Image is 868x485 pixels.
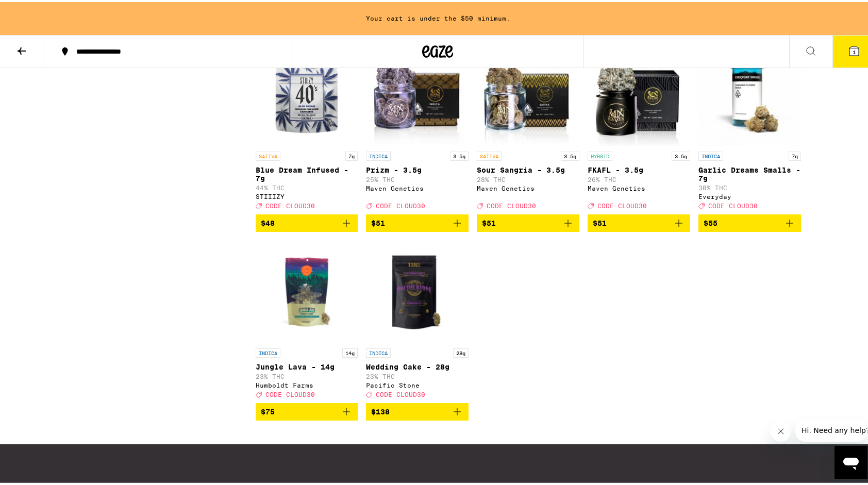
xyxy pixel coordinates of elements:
[256,380,358,387] div: Humboldt Farms
[366,238,469,341] img: Pacific Stone - Wedding Cake - 28g
[261,406,275,414] span: $75
[698,149,723,159] p: INDICA
[477,183,579,190] div: Maven Genetics
[366,346,391,356] p: INDICA
[698,164,801,180] p: Garlic Dreams Smalls - 7g
[834,444,867,477] iframe: Button to launch messaging window
[588,41,690,144] img: Maven Genetics - FKAFL - 3.5g
[366,361,469,369] p: Wedding Cake - 28g
[256,41,358,144] img: STIIIZY - Blue Dream Infused - 7g
[366,174,469,181] p: 25% THC
[371,217,385,225] span: $51
[376,389,425,396] span: CODE CLOUD30
[256,212,358,230] button: Add to bag
[477,212,579,230] button: Add to bag
[698,182,801,189] p: 30% THC
[597,200,647,207] span: CODE CLOUD30
[256,238,358,341] img: Humboldt Farms - Jungle Lava - 14g
[256,191,358,198] div: STIIIZY
[366,41,469,144] img: Maven Genetics - Prizm - 3.5g
[477,41,579,144] img: Maven Genetics - Sour Sangria - 3.5g
[477,149,502,159] p: SATIVA
[256,238,358,401] a: Open page for Jungle Lava - 14g from Humboldt Farms
[588,164,690,172] p: FKAFL - 3.5g
[366,371,469,378] p: 23% THC
[366,183,469,190] div: Maven Genetics
[588,174,690,181] p: 26% THC
[708,200,758,207] span: CODE CLOUD30
[366,41,469,212] a: Open page for Prizm - 3.5g from Maven Genetics
[795,417,867,440] iframe: Message from company
[256,41,358,212] a: Open page for Blue Dream Infused - 7g from STIIIZY
[256,346,280,356] p: INDICA
[265,389,315,396] span: CODE CLOUD30
[256,401,358,419] button: Add to bag
[487,200,536,207] span: CODE CLOUD30
[366,149,391,159] p: INDICA
[588,212,690,230] button: Add to bag
[588,183,690,190] div: Maven Genetics
[789,149,801,159] p: 7g
[698,191,801,198] div: Everyday
[588,149,612,159] p: HYBRID
[366,164,469,172] p: Prizm - 3.5g
[853,47,856,53] span: 1
[256,182,358,189] p: 44% THC
[704,217,717,225] span: $55
[261,217,275,225] span: $48
[453,346,469,356] p: 28g
[588,41,690,212] a: Open page for FKAFL - 3.5g from Maven Genetics
[698,41,801,144] img: Everyday - Garlic Dreams Smalls - 7g
[477,41,579,212] a: Open page for Sour Sangria - 3.5g from Maven Genetics
[371,406,390,414] span: $138
[366,380,469,387] div: Pacific Stone
[256,371,358,378] p: 23% THC
[698,41,801,212] a: Open page for Garlic Dreams Smalls - 7g from Everyday
[342,346,358,356] p: 14g
[593,217,607,225] span: $51
[345,149,358,159] p: 7g
[366,238,469,401] a: Open page for Wedding Cake - 28g from Pacific Stone
[771,419,791,440] iframe: Close message
[6,7,74,15] span: Hi. Need any help?
[366,212,469,230] button: Add to bag
[561,149,579,159] p: 3.5g
[366,401,469,419] button: Add to bag
[482,217,496,225] span: $51
[376,200,425,207] span: CODE CLOUD30
[265,200,315,207] span: CODE CLOUD30
[256,361,358,369] p: Jungle Lava - 14g
[256,149,280,159] p: SATIVA
[450,149,469,159] p: 3.5g
[477,164,579,172] p: Sour Sangria - 3.5g
[672,149,690,159] p: 3.5g
[256,164,358,180] p: Blue Dream Infused - 7g
[698,212,801,230] button: Add to bag
[477,174,579,181] p: 28% THC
